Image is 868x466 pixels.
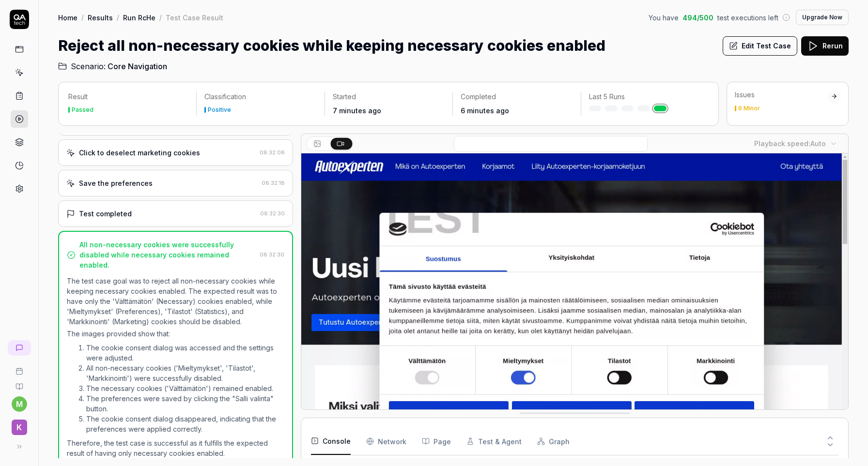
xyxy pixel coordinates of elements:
li: The necessary cookies ('Välttämätön') remained enabled. [86,383,284,393]
p: The images provided show that: [67,329,284,339]
button: Graph [537,428,570,455]
p: Classification [204,92,316,102]
p: Started [333,92,445,102]
div: Playback speed: [754,138,826,149]
div: Issues [735,90,828,100]
span: Core Navigation [108,60,167,72]
button: Test & Agent [466,428,522,455]
span: You have [649,13,679,23]
li: The cookie consent dialog disappeared, indicating that the preferences were applied correctly. [86,414,284,434]
li: All non-necessary cookies ('Mieltymykset', 'Tilastot', 'Markkinointi') were successfully disabled. [86,363,284,383]
p: Therefore, the test case is successful as it fulfills the expected result of having only necessar... [67,438,284,458]
time: 08:32:08 [260,149,285,156]
a: Run RcHe [123,13,155,22]
li: The preferences were saved by clicking the "Salli valinta" button. [86,393,284,414]
div: Passed [72,107,93,113]
button: Page [422,428,451,455]
div: / [159,13,162,22]
span: Scenario: [69,60,106,72]
a: Results [88,13,113,22]
button: Edit Test Case [723,36,797,56]
a: Book a call with us [4,360,34,375]
li: The cookie consent dialog was accessed and the settings were adjusted. [86,343,284,363]
div: 6 Minor [738,105,760,111]
div: Positive [208,107,231,113]
time: 08:32:30 [260,210,285,217]
button: m [12,396,27,412]
button: Rerun [801,36,849,56]
a: Home [58,13,77,22]
span: test executions left [717,13,778,23]
span: 494 / 500 [682,13,713,23]
button: k [4,412,34,437]
div: / [81,13,84,22]
div: Save the preferences [79,178,153,188]
p: The test case goal was to reject all non-necessary cookies while keeping necessary cookies enable... [67,276,284,327]
div: Click to deselect marketing cookies [79,148,200,158]
time: 7 minutes ago [333,106,381,115]
a: New conversation [8,340,31,356]
time: 08:32:18 [262,180,285,186]
h1: Reject all non-necessary cookies while keeping necessary cookies enabled [58,35,605,57]
time: 08:32:30 [260,251,284,258]
span: k [12,420,27,435]
a: Scenario:Core Navigation [58,60,167,72]
div: Test completed [79,209,132,219]
time: 6 minutes ago [461,106,509,115]
button: Console [311,428,351,455]
a: Documentation [4,375,34,391]
p: Last 5 Runs [589,92,701,102]
button: Upgrade Now [796,10,849,25]
p: Result [68,92,188,102]
div: Test Case Result [166,13,223,22]
div: All non-necessary cookies were successfully disabled while necessary cookies remained enabled. [79,240,256,270]
p: Completed [461,92,573,102]
button: Network [366,428,406,455]
div: / [117,13,119,22]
